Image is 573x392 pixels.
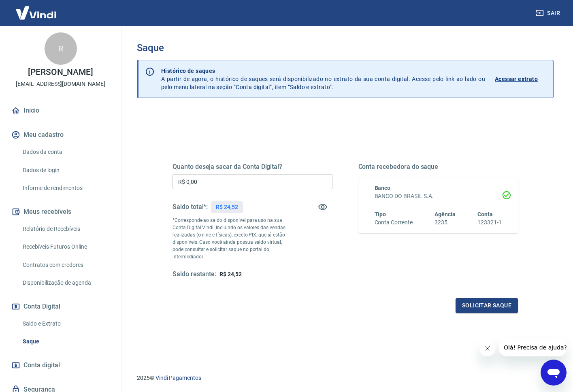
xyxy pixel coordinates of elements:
[495,67,547,91] a: Acessar extrato
[479,340,496,356] iframe: Fechar mensagem
[495,75,538,83] p: Acessar extrato
[10,0,62,25] img: Vindi
[137,42,554,53] h3: Saque
[375,218,413,227] h6: Conta Corrente
[358,163,518,171] h5: Conta recebedora do saque
[173,270,216,279] h5: Saldo restante:
[5,6,68,12] span: Olá! Precisa de ajuda?
[19,180,111,196] a: Informe de rendimentos
[477,211,493,217] span: Conta
[541,360,567,386] iframe: Botão para abrir a janela de mensagens
[19,257,111,273] a: Contratos com credores
[10,298,111,315] button: Conta Digital
[435,211,456,217] span: Agência
[19,239,111,255] a: Recebíveis Futuros Online
[456,298,518,313] button: Solicitar saque
[375,185,391,191] span: Banco
[23,360,60,371] span: Conta digital
[28,68,93,77] p: [PERSON_NAME]
[477,218,502,227] h6: 123321-1
[161,67,485,91] p: A partir de agora, o histórico de saques será disponibilizado no extrato da sua conta digital. Ac...
[19,275,111,291] a: Disponibilização de agenda
[19,315,111,332] a: Saldo e Extrato
[161,67,485,75] p: Histórico de saques
[10,356,111,374] a: Conta digital
[19,144,111,160] a: Dados da conta
[19,162,111,179] a: Dados de login
[499,339,567,356] iframe: Mensagem da empresa
[534,6,563,21] button: Sair
[173,203,208,211] h5: Saldo total*:
[216,203,238,211] p: R$ 24,52
[19,221,111,237] a: Relatório de Recebíveis
[45,32,77,65] div: R
[19,333,111,350] a: Saque
[375,211,386,217] span: Tipo
[173,217,292,260] p: *Corresponde ao saldo disponível para uso na sua Conta Digital Vindi. Incluindo os valores das ve...
[10,102,111,119] a: Início
[435,218,456,227] h6: 3235
[16,80,105,88] p: [EMAIL_ADDRESS][DOMAIN_NAME]
[375,192,502,200] h6: BANCO DO BRASIL S.A.
[173,163,332,171] h5: Quanto deseja sacar da Conta Digital?
[219,271,242,277] span: R$ 24,52
[10,126,111,144] button: Meu cadastro
[155,375,201,381] a: Vindi Pagamentos
[10,203,111,221] button: Meus recebíveis
[137,374,554,382] p: 2025 ©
